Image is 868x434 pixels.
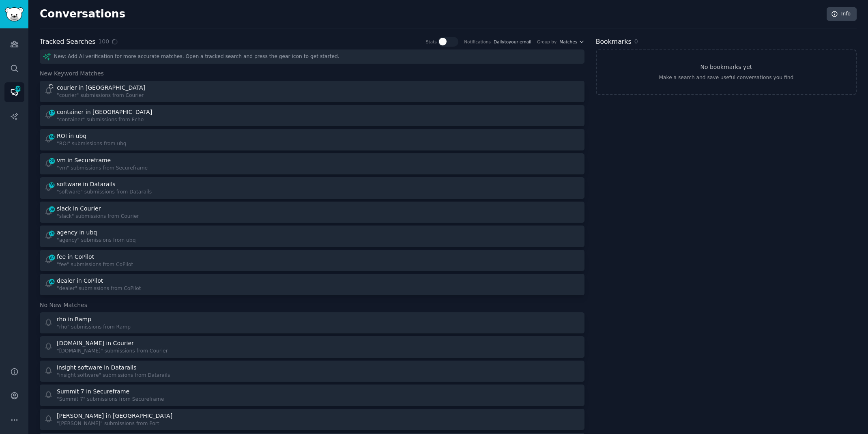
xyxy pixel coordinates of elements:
div: "[DOMAIN_NAME]" submissions from Courier [57,348,168,355]
h2: Bookmarks [596,37,632,47]
div: "dealer" submissions from CoPilot [57,285,141,292]
div: software in Datarails [57,180,116,189]
span: 39 [48,206,56,212]
a: insight software in Datarails"insight software" submissions from Datarails [40,361,584,382]
a: Summit 7 in Secureframe"Summit 7" submissions from Secureframe [40,385,584,406]
a: courier in [GEOGRAPHIC_DATA]"courier" submissions from Courier [40,81,584,102]
div: "courier" submissions from Courier [57,92,146,99]
div: "[PERSON_NAME]" submissions from Port [57,420,174,428]
div: "insight software" submissions from Datarails [57,372,170,379]
a: 37fee in CoPilot"fee" submissions from CoPilot [40,250,584,271]
div: "agency" submissions from ubq [57,237,135,244]
div: ROI in ubq [57,132,86,140]
span: 96 [48,279,56,284]
h2: Tracked Searches [40,37,95,47]
span: 76 [48,230,56,236]
div: Make a search and save useful conversations you find [659,74,793,82]
a: 34ROI in ubq"ROI" submissions from ubq [40,129,584,150]
span: New Keyword Matches [40,69,104,78]
div: "software" submissions from Datarails [57,189,152,196]
a: 39slack in Courier"slack" submissions from Courier [40,202,584,223]
div: Summit 7 in Secureframe [57,387,129,396]
a: Dailytoyour email [494,39,531,44]
a: Info [827,7,857,21]
div: Group by [537,39,556,45]
img: GummySearch logo [5,7,24,21]
span: 405 [14,86,21,92]
span: Matches [559,39,577,45]
a: [DOMAIN_NAME] in Courier"[DOMAIN_NAME]" submissions from Courier [40,336,584,358]
div: "rho" submissions from Ramp [57,324,131,331]
div: rho in Ramp [57,315,91,324]
a: rho in Ramp"rho" submissions from Ramp [40,312,584,334]
span: 17 [48,110,56,116]
div: [PERSON_NAME] in [GEOGRAPHIC_DATA] [57,412,172,420]
span: 20 [48,158,56,164]
span: 0 [634,38,638,45]
div: insight software in Datarails [57,363,136,372]
div: [DOMAIN_NAME] in Courier [57,339,134,348]
a: 96dealer in CoPilot"dealer" submissions from CoPilot [40,274,584,295]
a: 405 [4,82,24,102]
a: No bookmarks yetMake a search and save useful conversations you find [596,49,857,95]
span: 100 [98,37,109,46]
div: "vm" submissions from Secureframe [57,165,148,172]
div: agency in ubq [57,228,97,237]
span: No New Matches [40,301,87,309]
a: 17container in [GEOGRAPHIC_DATA]"container" submissions from Echo [40,105,584,127]
h3: No bookmarks yet [700,63,752,71]
button: Matches [559,39,584,45]
a: [PERSON_NAME] in [GEOGRAPHIC_DATA]"[PERSON_NAME]" submissions from Port [40,409,584,430]
div: "container" submissions from Echo [57,116,154,124]
div: container in [GEOGRAPHIC_DATA] [57,108,152,116]
a: 76agency in ubq"agency" submissions from ubq [40,226,584,247]
div: Stats [426,39,437,45]
div: New: Add AI verification for more accurate matches. Open a tracked search and press the gear icon... [40,49,584,64]
div: courier in [GEOGRAPHIC_DATA] [57,84,145,92]
div: Notifications [464,39,491,45]
h2: Conversations [40,8,125,21]
div: "fee" submissions from CoPilot [57,261,133,269]
div: fee in CoPilot [57,253,94,261]
a: 20vm in Secureframe"vm" submissions from Secureframe [40,153,584,175]
span: 34 [48,134,56,140]
span: 37 [48,255,56,260]
span: 85 [48,182,56,188]
div: vm in Secureframe [57,156,111,165]
div: "ROI" submissions from ubq [57,140,127,148]
div: slack in Courier [57,204,101,213]
a: 85software in Datarails"software" submissions from Datarails [40,177,584,199]
div: "Summit 7" submissions from Secureframe [57,396,164,403]
div: dealer in CoPilot [57,277,103,285]
div: "slack" submissions from Courier [57,213,139,220]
